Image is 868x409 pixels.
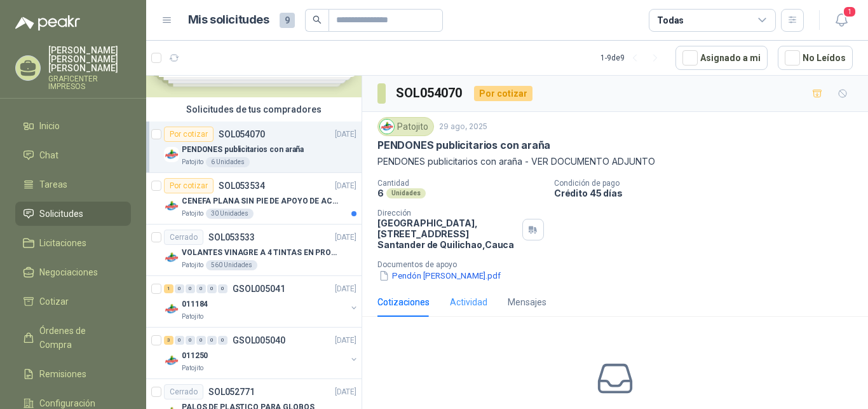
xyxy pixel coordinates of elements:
[188,11,269,29] h1: Mis solicitudes
[146,173,362,225] a: Por cotizarSOL053534[DATE] Company LogoCENEFA PLANA SIN PIE DE APOYO DE ACUERDO A LA IMAGEN ADJUN...
[218,284,227,293] div: 0
[39,236,86,250] span: Licitaciones
[208,387,255,396] p: SOL052771
[164,302,179,317] img: Company Logo
[15,172,131,197] a: Tareas
[843,6,857,18] span: 1
[233,336,285,345] p: GSOL005040
[182,350,208,362] p: 011250
[164,284,173,293] div: 1
[206,157,250,167] div: 6 Unidades
[182,260,203,270] p: Patojito
[335,180,356,192] p: [DATE]
[335,128,356,141] p: [DATE]
[233,284,285,293] p: GSOL005041
[182,247,340,259] p: VOLANTES VINAGRE A 4 TINTAS EN PROPALCOTE VER ARCHIVO ADJUNTO
[207,336,217,345] div: 0
[657,13,684,27] div: Todas
[182,298,208,310] p: 011184
[15,260,131,284] a: Negociaciones
[39,148,58,162] span: Chat
[377,188,384,198] p: 6
[39,119,60,133] span: Inicio
[182,209,203,219] p: Patojito
[146,97,362,121] div: Solicitudes de tus compradores
[182,144,304,156] p: PENDONES publicitarios con araña
[207,284,217,293] div: 0
[182,312,203,322] p: Patojito
[196,284,206,293] div: 0
[164,250,179,265] img: Company Logo
[164,281,359,322] a: 1 0 0 0 0 0 GSOL005041[DATE] Company Logo011184Patojito
[182,157,203,167] p: Patojito
[39,177,67,191] span: Tareas
[377,218,517,250] p: [GEOGRAPHIC_DATA], [STREET_ADDRESS] Santander de Quilichao , Cauca
[15,202,131,226] a: Solicitudes
[335,283,356,295] p: [DATE]
[196,336,206,345] div: 0
[377,139,550,152] p: PENDONES publicitarios con araña
[186,336,195,345] div: 0
[377,260,863,269] p: Documentos de apoyo
[175,336,184,345] div: 0
[219,181,265,190] p: SOL053534
[15,289,131,314] a: Cotizar
[39,265,98,279] span: Negociaciones
[15,114,131,138] a: Inicio
[164,384,203,399] div: Cerrado
[186,284,195,293] div: 0
[175,284,184,293] div: 0
[335,232,356,244] p: [DATE]
[439,121,487,133] p: 29 ago, 2025
[377,269,502,282] button: Pendón [PERSON_NAME].pdf
[39,295,69,308] span: Cotizar
[146,121,362,173] a: Por cotizarSOL054070[DATE] Company LogoPENDONES publicitarios con arañaPatojito6 Unidades
[675,46,768,70] button: Asignado a mi
[39,367,86,381] span: Remisiones
[377,155,853,169] p: PENDONES publicitarios con araña - VER DOCUMENTO ADJUNTO
[377,295,430,309] div: Cotizaciones
[377,117,434,136] div: Patojito
[164,353,179,368] img: Company Logo
[386,188,426,198] div: Unidades
[206,260,257,270] div: 560 Unidades
[377,209,517,218] p: Dirección
[48,75,131,90] p: GRAFICENTER IMPRESOS
[15,231,131,255] a: Licitaciones
[39,207,83,221] span: Solicitudes
[396,83,464,103] h3: SOL054070
[15,319,131,357] a: Órdenes de Compra
[146,225,362,276] a: CerradoSOL053533[DATE] Company LogoVOLANTES VINAGRE A 4 TINTAS EN PROPALCOTE VER ARCHIVO ADJUNTOP...
[164,230,203,245] div: Cerrado
[164,178,214,193] div: Por cotizar
[39,324,119,352] span: Órdenes de Compra
[313,15,322,24] span: search
[280,13,295,28] span: 9
[218,336,227,345] div: 0
[554,179,863,188] p: Condición de pago
[335,335,356,347] p: [DATE]
[600,48,665,68] div: 1 - 9 de 9
[164,336,173,345] div: 3
[164,198,179,214] img: Company Logo
[164,127,214,142] div: Por cotizar
[208,233,255,242] p: SOL053533
[164,147,179,162] img: Company Logo
[778,46,853,70] button: No Leídos
[182,363,203,373] p: Patojito
[508,295,546,309] div: Mensajes
[554,188,863,198] p: Crédito 45 días
[335,386,356,398] p: [DATE]
[15,362,131,386] a: Remisiones
[48,46,131,73] p: [PERSON_NAME] [PERSON_NAME] [PERSON_NAME]
[380,120,394,134] img: Company Logo
[474,86,532,101] div: Por cotizar
[219,130,265,139] p: SOL054070
[377,179,544,188] p: Cantidad
[450,295,487,309] div: Actividad
[15,15,80,31] img: Logo peakr
[182,195,340,207] p: CENEFA PLANA SIN PIE DE APOYO DE ACUERDO A LA IMAGEN ADJUNTA
[15,143,131,167] a: Chat
[206,209,254,219] div: 30 Unidades
[164,333,359,373] a: 3 0 0 0 0 0 GSOL005040[DATE] Company Logo011250Patojito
